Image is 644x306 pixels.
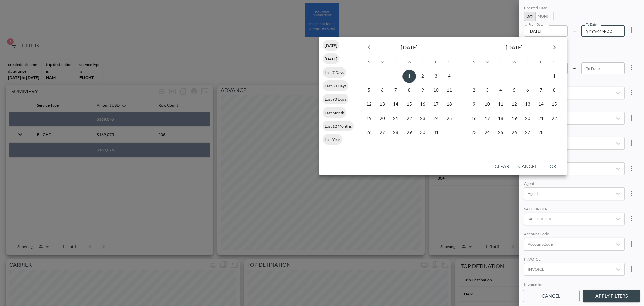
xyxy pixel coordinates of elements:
[323,83,348,88] span: Last 30 Days
[625,23,638,37] button: more
[548,70,561,83] button: 1
[524,80,625,87] div: GROUP
[323,134,342,145] div: Last Year
[443,98,456,111] button: 18
[390,55,402,69] span: Tuesday
[429,98,443,111] button: 17
[323,53,339,64] div: [DATE]
[323,43,339,48] span: [DATE]
[467,98,481,111] button: 9
[524,231,625,238] div: Account Code
[491,160,513,173] button: Clear
[416,126,429,139] button: 30
[524,5,639,37] div: 2025-01-01
[524,105,625,112] div: Account Name
[416,84,429,97] button: 9
[507,126,521,139] button: 26
[534,98,548,111] button: 14
[362,41,376,54] button: Previous month
[573,64,576,72] p: –
[323,67,346,78] div: Last 7 Days
[516,160,540,173] button: Cancel
[402,112,416,125] button: 22
[524,25,568,37] input: YYYY-MM-DD
[468,55,480,69] span: Sunday
[389,98,402,111] button: 14
[362,112,376,125] button: 19
[583,290,640,302] button: Apply Filters
[417,55,429,69] span: Thursday
[323,40,339,51] div: [DATE]
[376,84,389,97] button: 6
[376,98,389,111] button: 13
[522,55,534,69] span: Thursday
[507,84,521,97] button: 5
[495,55,507,69] span: Tuesday
[494,98,507,111] button: 11
[524,181,625,187] div: Agent
[481,98,494,111] button: 10
[323,97,348,102] span: Last 90 Days
[494,112,507,125] button: 18
[625,262,638,276] button: more
[323,124,354,129] span: Last 12 Months
[507,98,521,111] button: 12
[481,55,493,69] span: Monday
[535,12,554,21] button: Month
[323,70,346,75] span: Last 7 Days
[586,22,597,27] label: To Date
[362,84,376,97] button: 5
[534,112,548,125] button: 21
[494,126,507,139] button: 25
[467,112,481,125] button: 16
[362,126,376,139] button: 26
[506,43,523,52] span: [DATE]
[524,282,625,288] div: Invoice for
[376,55,388,69] span: Monday
[625,86,638,99] button: more
[625,61,638,74] button: more
[389,112,402,125] button: 21
[507,112,521,125] button: 19
[534,126,548,139] button: 28
[625,162,638,175] button: more
[542,160,564,173] button: OK
[524,206,625,213] div: SALE ORDER
[402,98,416,111] button: 15
[376,126,389,139] button: 27
[524,156,625,162] div: GROUP ID
[481,126,494,139] button: 24
[429,112,443,125] button: 24
[323,107,346,118] div: Last Month
[403,55,415,69] span: Wednesday
[323,110,346,115] span: Last Month
[443,84,456,97] button: 11
[494,84,507,97] button: 4
[521,84,534,97] button: 6
[416,70,429,83] button: 2
[524,257,625,263] div: INVOICE
[481,112,494,125] button: 17
[521,112,534,125] button: 20
[363,55,375,69] span: Sunday
[524,43,625,49] div: Departure Date
[429,126,443,139] button: 31
[625,212,638,225] button: more
[389,84,402,97] button: 7
[323,80,348,91] div: Last 30 Days
[389,126,402,139] button: 28
[416,112,429,125] button: 23
[443,70,456,83] button: 4
[548,55,560,69] span: Saturday
[323,94,348,104] div: Last 90 Days
[362,98,376,111] button: 12
[323,137,342,142] span: Last Year
[481,84,494,97] button: 3
[534,84,548,97] button: 7
[521,98,534,111] button: 13
[524,12,536,21] button: Day
[581,62,625,74] input: YYYY-MM-DD
[524,5,625,12] div: Created Date
[581,25,625,37] input: YYYY-MM-DD
[401,43,418,52] span: [DATE]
